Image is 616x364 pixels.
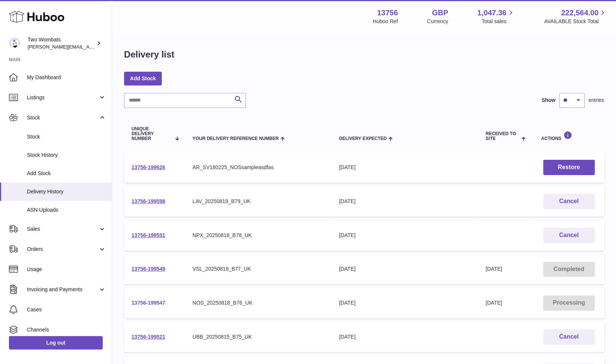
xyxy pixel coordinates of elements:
div: NOS_20250818_B76_UK [192,299,324,307]
button: Restore [543,160,595,175]
button: Cancel [543,194,595,209]
a: 1,047.36 Total sales [477,8,515,25]
div: [DATE] [339,198,471,205]
span: Total sales [482,18,515,25]
span: [DATE] [486,266,502,272]
div: [DATE] [339,299,471,307]
span: Channels [27,326,106,333]
span: Invoicing and Payments [27,286,98,293]
span: [PERSON_NAME][EMAIL_ADDRESS][PERSON_NAME][DOMAIN_NAME] [28,44,190,50]
div: AR_SV180225_NOSsampleasdfas [192,164,324,171]
div: NPX_20250818_B78_UK [192,232,324,239]
span: ASN Uploads [27,206,106,214]
span: Orders [27,246,98,253]
span: Stock [27,114,98,121]
div: [DATE] [339,265,471,273]
span: Delivery Expected [339,136,387,141]
span: [DATE] [486,300,502,306]
label: Show [542,97,555,104]
span: Sales [27,225,98,233]
a: 13756-199547 [131,300,165,306]
div: [DATE] [339,333,471,340]
div: [DATE] [339,164,471,171]
span: Listings [27,94,98,101]
a: 13756-199549 [131,266,165,272]
span: Add Stock [27,170,106,177]
a: Log out [9,336,103,349]
a: 222,564.00 AVAILABLE Stock Total [544,8,607,25]
span: Stock History [27,152,106,159]
strong: 13756 [377,8,398,18]
div: [DATE] [339,232,471,239]
span: Usage [27,266,106,273]
button: Cancel [543,228,595,243]
span: Cases [27,306,106,313]
span: Stock [27,133,106,140]
a: 13756-199598 [131,198,165,204]
span: Received to Site [486,131,520,141]
a: Add Stock [124,72,162,85]
div: VSL_20250818_B77_UK [192,265,324,273]
a: 13756-199551 [131,232,165,238]
a: 13756-199521 [131,334,165,340]
div: Huboo Ref [373,18,398,25]
span: Your Delivery Reference Number [192,136,279,141]
h1: Delivery list [124,49,174,60]
div: UBB_20250815_B75_UK [192,333,324,340]
span: entries [588,97,604,104]
img: philip.carroll@twowombats.com [9,38,20,49]
strong: GBP [432,8,448,18]
span: My Dashboard [27,74,106,81]
span: Delivery History [27,188,106,195]
button: Cancel [543,329,595,345]
span: 222,564.00 [561,8,598,18]
span: Unique Delivery Number [131,127,171,141]
div: Currency [427,18,448,25]
div: Actions [541,131,597,141]
span: AVAILABLE Stock Total [544,18,607,25]
div: Two Wombats [28,36,95,50]
span: 1,047.36 [477,8,507,18]
div: LAV_20250819_B79_UK [192,198,324,205]
a: 13756-199626 [131,164,165,170]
